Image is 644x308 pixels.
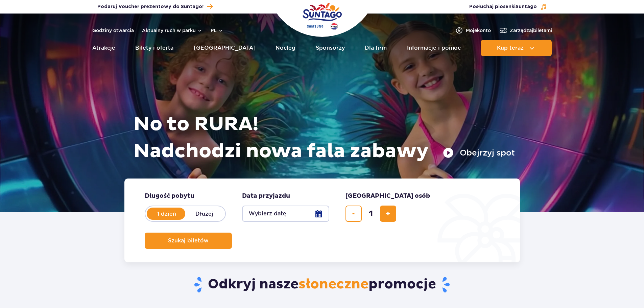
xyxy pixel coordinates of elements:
[142,28,202,33] button: Aktualny ruch w parku
[365,40,387,56] a: Dla firm
[145,233,232,249] button: Szukaj biletów
[299,276,368,293] span: słoneczne
[276,40,295,56] a: Nocleg
[469,3,547,10] button: Posłuchaj piosenkiSuntago
[211,27,223,34] button: pl
[194,40,256,56] a: [GEOGRAPHIC_DATA]
[134,111,515,165] h1: No to RURA! Nadchodzi nowa fala zabawy
[185,207,224,221] label: Dłużej
[443,147,515,158] button: Obejrzyj spot
[124,179,520,262] form: Planowanie wizyty w Park of Poland
[97,2,213,11] a: Podaruj Voucher prezentowy do Suntago!
[124,276,520,293] h2: Odkryj nasze promocje
[92,40,115,56] a: Atrakcje
[510,27,552,34] span: Zarządzaj biletami
[516,4,537,9] span: Suntago
[242,206,329,222] button: Wybierz datę
[469,3,537,10] span: Posłuchaj piosenki
[145,192,194,200] span: Długość pobytu
[242,192,290,200] span: Data przyjazdu
[380,206,396,222] button: dodaj bilet
[466,27,491,34] span: Moje konto
[97,3,204,10] span: Podaruj Voucher prezentowy do Suntago!
[168,238,209,244] span: Szukaj biletów
[147,207,186,221] label: 1 dzień
[497,45,524,51] span: Kup teraz
[499,26,552,34] a: Zarządzajbiletami
[345,192,430,200] span: [GEOGRAPHIC_DATA] osób
[316,40,345,56] a: Sponsorzy
[135,40,173,56] a: Bilety i oferta
[455,26,491,34] a: Mojekonto
[363,206,379,222] input: liczba biletów
[345,206,362,222] button: usuń bilet
[407,40,461,56] a: Informacje i pomoc
[92,27,134,34] a: Godziny otwarcia
[481,40,552,56] button: Kup teraz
